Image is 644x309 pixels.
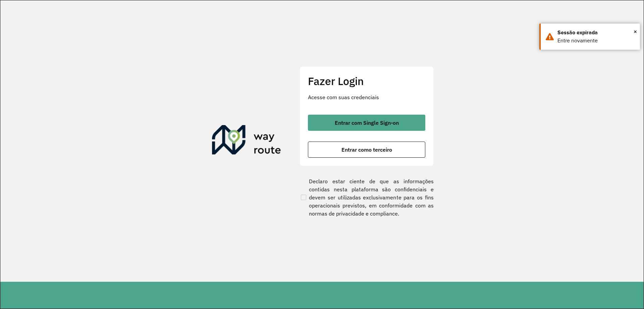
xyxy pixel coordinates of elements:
h2: Fazer Login [308,75,425,87]
span: Entrar com Single Sign-on [335,120,399,125]
button: button [308,142,425,158]
img: Roteirizador AmbevTech [212,125,281,157]
div: Entre novamente [557,37,635,45]
span: Entrar como terceiro [341,147,392,152]
span: × [634,27,637,37]
button: button [308,115,425,131]
div: Sessão expirada [557,29,635,37]
p: Acesse com suas credenciais [308,93,425,101]
button: Close [634,27,637,37]
label: Declaro estar ciente de que as informações contidas nesta plataforma são confidenciais e devem se... [300,177,434,218]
